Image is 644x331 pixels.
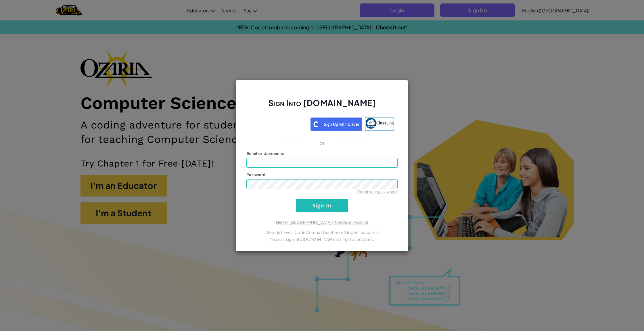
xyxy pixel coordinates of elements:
[246,97,398,114] h2: Sign Into [DOMAIN_NAME]
[276,220,368,225] a: New to [GEOGRAPHIC_DATA]? Create an Account
[376,120,394,125] span: ClassLink
[356,190,398,194] a: Forgot your password?
[319,139,325,146] p: or
[246,229,398,236] p: Already have a CodeCombat Teacher or Student account?
[246,151,284,156] label: :
[296,199,348,212] input: Sign In
[310,118,362,131] img: clever_sso_button@2x.png
[246,236,398,243] p: You can sign into [DOMAIN_NAME] using that account.
[247,117,310,130] iframe: Sign in with Google Button
[246,151,283,156] span: Email or Username
[246,173,265,177] span: Password
[365,118,376,129] img: classlink-logo-small.png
